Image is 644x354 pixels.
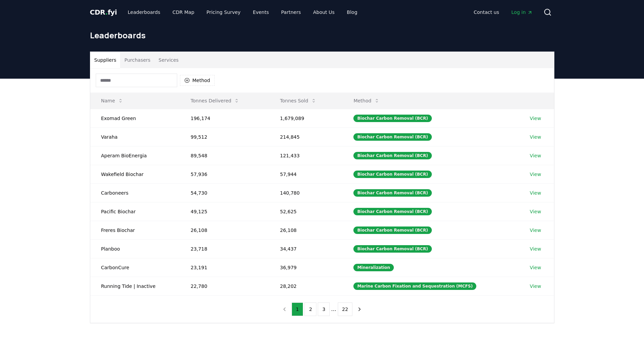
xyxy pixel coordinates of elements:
td: CarbonCure [90,258,180,277]
a: View [530,264,541,271]
button: Purchasers [120,52,154,68]
td: Aperam BioEnergia [90,146,180,165]
div: Biochar Carbon Removal (BCR) [353,227,431,234]
button: Services [154,52,183,68]
td: 26,108 [269,221,343,239]
h1: Leaderboards [90,30,554,41]
div: Biochar Carbon Removal (BCR) [353,189,431,197]
button: next page [354,302,365,316]
td: 34,437 [269,239,343,258]
a: Partners [276,6,306,18]
td: 140,780 [269,183,343,202]
a: Leaderboards [122,6,166,18]
td: 99,512 [180,127,269,146]
li: ... [331,305,336,313]
button: 3 [318,302,330,316]
nav: Main [122,6,363,18]
div: Marine Carbon Fixation and Sequestration (MCFS) [353,282,476,290]
button: Name [96,94,129,107]
td: Running Tide | Inactive [90,277,180,295]
td: 214,845 [269,127,343,146]
td: 26,108 [180,221,269,239]
td: 1,679,089 [269,109,343,127]
td: 57,944 [269,165,343,183]
div: Biochar Carbon Removal (BCR) [353,152,431,159]
a: View [530,208,541,215]
a: Contact us [468,6,504,18]
button: Tonnes Delivered [185,94,245,107]
td: 22,780 [180,277,269,295]
td: 89,548 [180,146,269,165]
td: Exomad Green [90,109,180,127]
span: . [105,8,108,16]
a: View [530,227,541,234]
td: 23,191 [180,258,269,277]
a: About Us [308,6,340,18]
a: Events [247,6,274,18]
a: View [530,115,541,122]
a: CDR.fyi [90,7,117,17]
td: Freres Biochar [90,221,180,239]
td: 54,730 [180,183,269,202]
button: Method [180,75,215,86]
button: Suppliers [90,52,121,68]
a: CDR Map [167,6,200,18]
td: 28,202 [269,277,343,295]
a: View [530,190,541,196]
td: 52,625 [269,202,343,221]
td: Carboneers [90,183,180,202]
a: View [530,171,541,178]
span: Log in [511,9,532,16]
a: Log in [506,6,538,18]
td: 57,936 [180,165,269,183]
div: Biochar Carbon Removal (BCR) [353,171,431,178]
div: Biochar Carbon Removal (BCR) [353,133,431,141]
div: Mineralization [353,264,394,271]
td: Planboo [90,239,180,258]
a: View [530,283,541,290]
td: Varaha [90,127,180,146]
div: Biochar Carbon Removal (BCR) [353,245,431,253]
button: Tonnes Sold [275,94,322,107]
a: View [530,245,541,252]
td: 121,433 [269,146,343,165]
a: View [530,134,541,140]
td: 49,125 [180,202,269,221]
td: 36,979 [269,258,343,277]
button: 22 [338,302,353,316]
a: Blog [342,6,363,18]
td: 23,718 [180,239,269,258]
button: 2 [305,302,316,316]
button: Method [348,94,385,107]
div: Biochar Carbon Removal (BCR) [353,208,431,215]
button: 1 [292,302,303,316]
nav: Main [468,6,538,18]
div: Biochar Carbon Removal (BCR) [353,115,431,122]
span: CDR fyi [90,8,117,16]
td: Wakefield Biochar [90,165,180,183]
a: View [530,152,541,159]
a: Pricing Survey [201,6,246,18]
td: 196,174 [180,109,269,127]
td: Pacific Biochar [90,202,180,221]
